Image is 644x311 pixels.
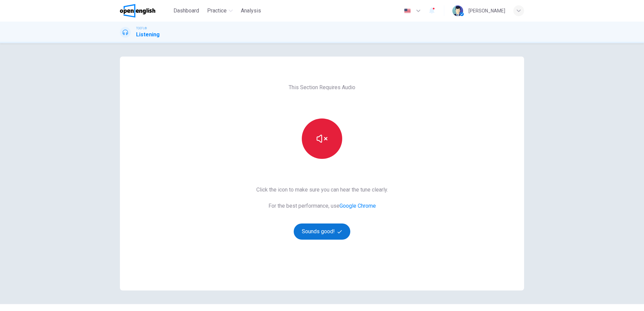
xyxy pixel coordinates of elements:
img: en [403,8,412,13]
span: This Section Requires Audio [289,83,355,92]
a: OpenEnglish logo [120,4,171,18]
span: TOEFL® [136,26,147,31]
button: Dashboard [171,5,202,17]
button: Sounds good! [294,223,350,240]
span: Analysis [241,7,261,15]
span: Practice [207,7,227,15]
span: Dashboard [173,7,199,15]
a: Google Chrome [340,203,376,209]
span: Click the icon to make sure you can hear the tune clearly. [256,186,388,194]
button: Practice [204,5,235,17]
img: OpenEnglish logo [120,4,155,18]
button: Analysis [238,5,264,17]
h1: Listening [136,31,160,39]
div: [PERSON_NAME] [469,7,505,15]
span: For the best performance, use [256,202,388,210]
img: Profile picture [452,5,463,16]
